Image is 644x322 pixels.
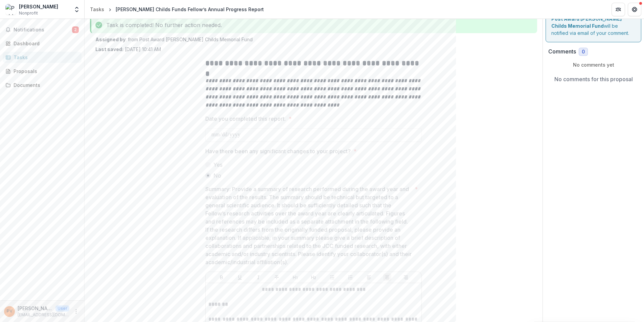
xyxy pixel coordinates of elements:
p: User [55,305,69,312]
h2: Comments [548,48,576,55]
p: : from Post Award [PERSON_NAME] Childs Memorial Fund [95,36,532,43]
button: Bullet List [328,273,336,281]
div: Tasks [14,54,76,61]
a: Proposals [3,66,82,77]
strong: Assigned by [95,37,125,42]
p: Have there been any significant changes to your project? [205,147,351,155]
span: 0 [582,49,585,55]
span: Nonprofit [19,10,38,16]
div: Pablo Villar [7,309,13,314]
span: No [213,171,221,180]
button: Italicize [254,273,262,281]
img: Pablo Villar [5,4,16,15]
button: Heading 1 [291,273,299,281]
button: Partners [612,3,625,16]
strong: Last saved: [95,46,123,52]
a: Dashboard [3,38,82,49]
p: Summary: Provide a summary of research performed during the award year and evaluation of the resu... [205,185,412,266]
button: Strike [273,273,281,281]
div: Task is completed! No further action needed. [90,17,537,33]
button: More [72,307,80,316]
p: No comments yet [548,61,639,68]
button: Underline [236,273,244,281]
button: Align Right [402,273,410,281]
p: [EMAIL_ADDRESS][DOMAIN_NAME] [18,312,69,318]
span: Notifications [14,27,72,33]
p: Date you completed this report. [205,115,286,123]
nav: breadcrumb [87,4,267,14]
div: Tasks [90,6,104,13]
a: Tasks [87,4,107,14]
p: No comments for this proposal [554,75,633,83]
span: Yes [213,161,223,169]
button: Notifications2 [3,24,82,35]
div: [PERSON_NAME] Childs Funds Fellow’s Annual Progress Report [116,6,264,13]
p: [PERSON_NAME] [18,305,53,312]
button: Align Left [365,273,373,281]
div: [PERSON_NAME] [19,3,58,10]
button: Open entity switcher [72,3,82,16]
span: 2 [72,26,79,33]
div: Documents [14,82,76,89]
button: Align Center [383,273,391,281]
button: Heading 2 [309,273,318,281]
div: Proposals [14,68,76,75]
button: Get Help [628,3,641,16]
button: Ordered List [346,273,354,281]
button: Bold [217,273,226,281]
p: [DATE] 10:41 AM [95,46,161,53]
div: Dashboard [14,40,76,47]
a: Documents [3,79,82,91]
a: Tasks [3,52,82,63]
